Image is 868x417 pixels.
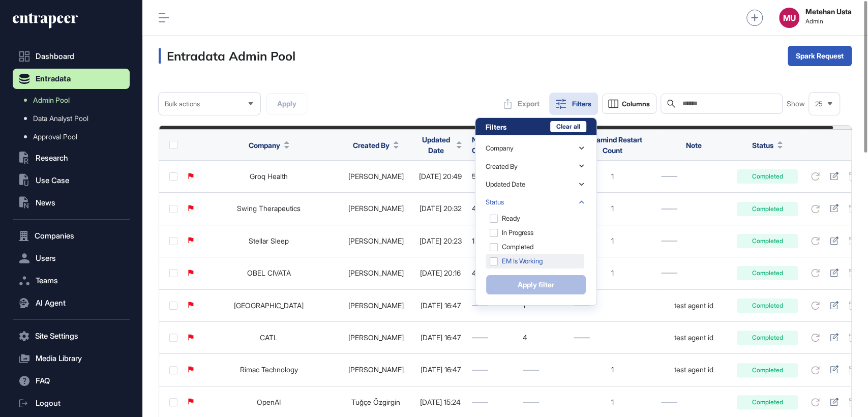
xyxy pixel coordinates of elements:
[36,354,82,363] span: Media Library
[779,8,799,28] button: MU
[472,204,513,213] div: 4
[805,8,852,16] strong: Metehan Usta
[737,234,798,248] div: Completed
[353,140,390,151] span: Created By
[36,199,55,207] span: News
[249,236,289,245] a: Stellar Sleep
[486,144,514,152] div: Company
[35,332,78,340] span: Site Settings
[247,269,291,277] a: OBEL CIVATA
[348,301,404,310] a: [PERSON_NAME]
[348,365,404,374] a: [PERSON_NAME]
[18,109,130,128] a: Data Analyst Pool
[257,398,281,406] a: OpenAI
[234,301,304,310] a: [GEOGRAPHIC_DATA]
[419,334,462,342] div: [DATE] 16:47
[574,269,651,277] div: 1
[159,48,295,64] h3: Entradata Admin Pool
[788,46,852,66] button: Spark Request
[419,237,462,245] div: [DATE] 20:23
[572,100,591,108] div: Filters
[36,377,50,385] span: FAQ
[348,269,404,277] a: [PERSON_NAME]
[35,232,74,240] span: Companies
[353,140,399,151] button: Created By
[13,293,130,313] button: AI Agent
[13,46,130,67] a: Dashboard
[737,395,798,409] div: Completed
[165,100,200,108] span: Bulk actions
[419,398,462,406] div: [DATE] 15:24
[815,100,823,108] span: 25
[805,18,852,25] span: Admin
[260,333,278,342] a: CATL
[348,172,404,181] a: [PERSON_NAME]
[13,148,130,168] button: Research
[249,140,289,151] button: Company
[13,69,130,89] button: Entradata
[13,326,130,346] button: Site Settings
[549,93,598,115] button: Filters
[661,334,727,342] div: test agent id
[13,371,130,391] button: FAQ
[486,198,504,206] div: Status
[574,204,651,213] div: 1
[33,133,77,141] span: Approval Pool
[602,94,656,114] button: Columns
[523,302,563,310] div: 1
[419,172,462,181] div: [DATE] 20:49
[737,363,798,377] div: Completed
[13,248,130,269] button: Users
[419,302,462,310] div: [DATE] 16:47
[36,52,74,61] span: Dashboard
[752,140,773,151] span: Status
[237,204,301,213] a: Swing Therapeutics
[250,172,288,181] a: Groq Health
[737,331,798,345] div: Completed
[523,334,563,342] div: 4
[661,302,727,310] div: test agent id
[550,121,586,132] button: Clear all
[13,170,130,191] button: Use Case
[13,271,130,291] button: Teams
[737,202,798,216] div: Completed
[486,163,518,170] div: Created By
[419,134,462,156] button: Updated Date
[574,398,651,406] div: 1
[419,366,462,374] div: [DATE] 16:47
[36,299,66,307] span: AI Agent
[13,226,130,246] button: Companies
[486,181,525,188] div: Updated Date
[36,176,69,185] span: Use Case
[36,399,61,407] span: Logout
[249,140,280,151] span: Company
[13,393,130,413] a: Logout
[472,135,510,155] span: New Use Case Count
[36,154,68,162] span: Research
[661,366,727,374] div: test agent id
[36,254,56,262] span: Users
[737,266,798,280] div: Completed
[13,348,130,369] button: Media Library
[737,169,798,184] div: Completed
[348,333,404,342] a: [PERSON_NAME]
[348,236,404,245] a: [PERSON_NAME]
[351,398,400,406] a: Tuğçe Özgirgin
[36,75,71,83] span: Entradata
[472,172,513,181] div: 5
[36,277,58,285] span: Teams
[419,134,453,156] span: Updated Date
[18,128,130,146] a: Approval Pool
[752,140,783,151] button: Status
[622,100,650,108] span: Columns
[419,204,462,213] div: [DATE] 20:32
[348,204,404,213] a: [PERSON_NAME]
[574,237,651,245] div: 1
[686,141,702,150] span: Note
[419,269,462,277] div: [DATE] 20:16
[583,135,642,155] span: Entramind Restart Count
[574,172,651,181] div: 1
[787,100,805,108] span: Show
[13,193,130,213] button: News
